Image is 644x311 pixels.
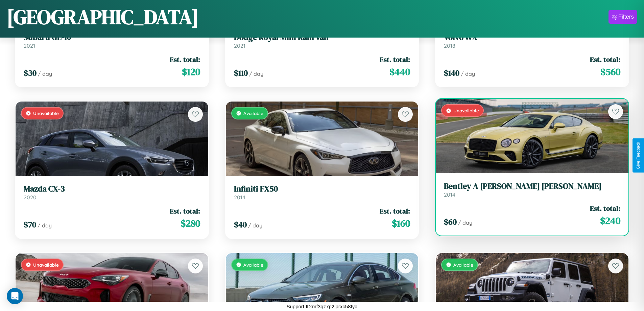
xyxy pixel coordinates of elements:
[600,65,620,79] span: $ 560
[600,214,620,227] span: $ 240
[444,181,620,191] h3: Bentley A [PERSON_NAME] [PERSON_NAME]
[243,262,263,268] span: Available
[234,67,248,79] span: $ 110
[24,184,200,194] h3: Mazda CX-3
[234,184,410,201] a: Infiniti FX502014
[444,191,455,198] span: 2014
[38,222,52,229] span: / day
[380,54,410,64] span: Est. total:
[24,194,37,201] span: 2020
[590,54,620,64] span: Est. total:
[461,70,475,77] span: / day
[248,222,262,229] span: / day
[7,288,23,304] div: Open Intercom Messenger
[444,216,457,227] span: $ 60
[24,184,200,201] a: Mazda CX-32020
[170,206,200,216] span: Est. total:
[453,108,479,113] span: Unavailable
[234,194,245,201] span: 2014
[234,219,247,230] span: $ 40
[392,217,410,230] span: $ 160
[444,67,459,79] span: $ 140
[24,32,200,49] a: Subaru GL-102021
[444,181,620,198] a: Bentley A [PERSON_NAME] [PERSON_NAME]2014
[444,42,455,49] span: 2018
[590,203,620,213] span: Est. total:
[182,65,200,79] span: $ 120
[170,54,200,64] span: Est. total:
[286,302,357,311] p: Support ID: mf3qz7p2jprxc58tya
[38,70,52,77] span: / day
[234,32,410,49] a: Dodge Royal Mini Ram Van2021
[444,32,620,49] a: Volvo WX2018
[234,42,245,49] span: 2021
[249,70,263,77] span: / day
[458,219,472,226] span: / day
[24,219,36,230] span: $ 70
[389,65,410,79] span: $ 440
[453,262,473,268] span: Available
[181,217,200,230] span: $ 280
[33,262,59,268] span: Unavailable
[24,32,200,42] h3: Subaru GL-10
[7,3,199,31] h1: [GEOGRAPHIC_DATA]
[618,14,634,20] div: Filters
[24,67,37,79] span: $ 30
[609,10,637,24] button: Filters
[636,142,641,169] div: Give Feedback
[444,32,620,42] h3: Volvo WX
[380,206,410,216] span: Est. total:
[24,42,35,49] span: 2021
[234,184,410,194] h3: Infiniti FX50
[243,110,263,116] span: Available
[234,32,410,42] h3: Dodge Royal Mini Ram Van
[33,110,59,116] span: Unavailable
